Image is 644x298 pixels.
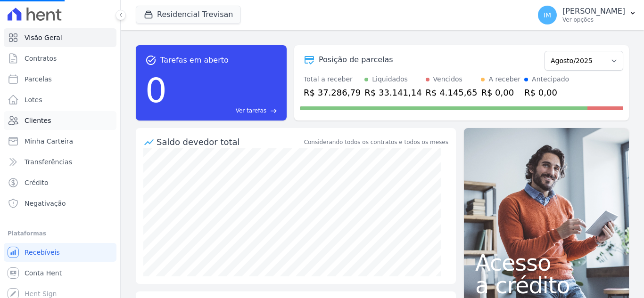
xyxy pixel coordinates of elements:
[426,86,478,99] div: R$ 4.145,65
[270,107,277,114] span: east
[4,243,116,262] a: Recebíveis
[364,86,421,99] div: R$ 33.141,14
[4,111,116,130] a: Clientes
[562,16,625,24] p: Ver opções
[530,2,644,28] button: IM [PERSON_NAME] Ver opções
[304,86,361,99] div: R$ 37.286,79
[319,54,393,65] div: Posição de parcelas
[372,74,408,84] div: Liquidados
[304,138,448,146] div: Considerando todos os contratos e todos os meses
[25,95,42,105] span: Lotes
[488,74,520,84] div: A receber
[4,90,116,109] a: Lotes
[4,173,116,192] a: Crédito
[304,74,361,84] div: Total a receber
[481,86,520,99] div: R$ 0,00
[25,248,60,257] span: Recebíveis
[25,116,51,125] span: Clientes
[25,268,62,278] span: Conta Hent
[25,157,72,167] span: Transferências
[475,251,618,274] span: Acesso
[25,137,73,146] span: Minha Carteira
[4,70,116,89] a: Parcelas
[25,54,57,63] span: Contratos
[171,106,277,115] a: Ver tarefas east
[4,132,116,151] a: Minha Carteira
[136,6,241,24] button: Residencial Trevisan
[433,74,462,84] div: Vencidos
[4,49,116,68] a: Contratos
[160,55,229,66] span: Tarefas em aberto
[475,274,618,297] span: a crédito
[532,74,569,84] div: Antecipado
[145,66,167,115] div: 0
[25,199,66,208] span: Negativação
[562,7,625,16] p: [PERSON_NAME]
[4,28,116,47] a: Visão Geral
[236,106,266,115] span: Ver tarefas
[524,86,569,99] div: R$ 0,00
[25,33,62,42] span: Visão Geral
[4,194,116,213] a: Negativação
[544,12,551,18] span: IM
[25,74,52,84] span: Parcelas
[4,264,116,282] a: Conta Hent
[145,55,157,66] span: task_alt
[8,228,113,239] div: Plataformas
[157,136,302,148] div: Saldo devedor total
[25,178,49,187] span: Crédito
[4,153,116,171] a: Transferências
